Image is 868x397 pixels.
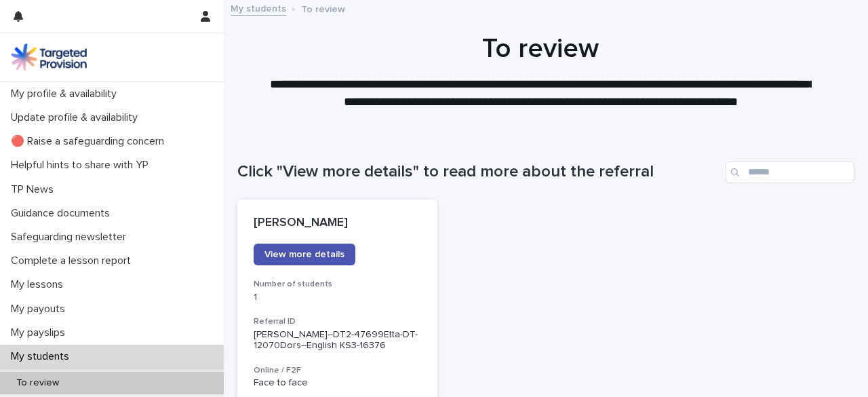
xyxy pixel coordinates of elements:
p: My payouts [5,303,76,316]
p: To review [301,1,345,16]
h3: Referral ID [254,316,421,327]
p: Helpful hints to share with YP [5,159,159,172]
p: My lessons [5,278,74,291]
p: My payslips [5,326,76,339]
p: To review [5,377,70,389]
h1: Click "View more details" to read more about the referral [237,162,720,182]
p: Guidance documents [5,207,121,220]
p: [PERSON_NAME] [254,216,421,231]
input: Search [726,162,854,183]
span: View more details [264,250,344,259]
p: My profile & availability [5,88,127,100]
h3: Number of students [254,279,421,290]
p: 🔴 Raise a safeguarding concern [5,135,175,148]
p: Face to face [254,377,421,389]
p: Update profile & availability [5,111,149,124]
p: [PERSON_NAME]--DT2-47699Etta-DT-12070Dors--English KS3-16376 [254,329,421,352]
p: TP News [5,183,64,196]
p: Safeguarding newsletter [5,231,137,244]
img: M5nRWzHhSzIhMunXDL62 [11,43,87,71]
h1: To review [237,33,844,65]
p: My students [5,350,80,363]
h3: Online / F2F [254,365,421,376]
a: View more details [254,244,355,265]
p: 1 [254,292,421,303]
p: Complete a lesson report [5,254,142,267]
